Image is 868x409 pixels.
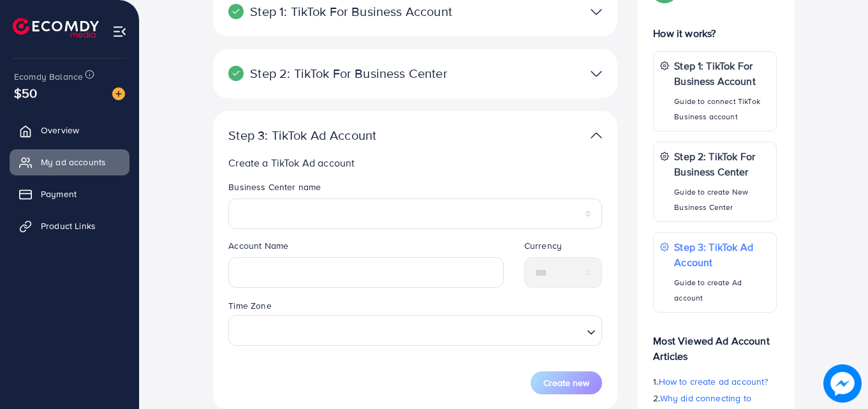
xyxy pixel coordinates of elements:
img: TikTok partner [591,3,602,21]
a: Payment [10,181,129,207]
p: Guide to connect TikTok Business account [674,94,770,124]
p: Step 2: TikTok For Business Center [674,149,770,179]
img: TikTok partner [591,126,602,145]
p: 1. [653,374,777,389]
a: My ad accounts [10,149,129,175]
p: Guide to create Ad account [674,275,770,306]
p: Step 3: TikTok Ad Account [228,128,471,143]
p: How it works? [653,26,777,41]
input: Search for option [234,318,582,342]
img: TikTok partner [591,64,602,83]
p: Step 2: TikTok For Business Center [228,66,471,81]
p: Step 3: TikTok Ad Account [674,239,770,270]
legend: Currency [524,239,603,257]
img: image [823,364,862,403]
span: $50 [14,84,37,102]
div: Search for option [228,315,602,346]
span: Payment [41,188,77,200]
legend: Account Name [228,239,504,257]
p: Guide to create New Business Center [674,184,770,215]
img: image [112,87,125,100]
span: Product Links [41,219,96,232]
span: My ad accounts [41,156,106,168]
img: menu [112,24,127,39]
a: Overview [10,117,129,143]
button: Create new [531,371,602,394]
a: Product Links [10,213,129,239]
p: Most Viewed Ad Account Articles [653,323,777,364]
p: Create a TikTok Ad account [228,155,602,170]
span: Create new [543,376,589,389]
label: Time Zone [228,299,271,312]
span: Overview [41,124,79,137]
span: Ecomdy Balance [14,70,83,83]
legend: Business Center name [228,181,602,198]
img: logo [13,18,99,38]
p: Step 1: TikTok For Business Account [228,4,471,19]
span: How to create ad account? [659,375,769,388]
p: Step 1: TikTok For Business Account [674,58,770,89]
